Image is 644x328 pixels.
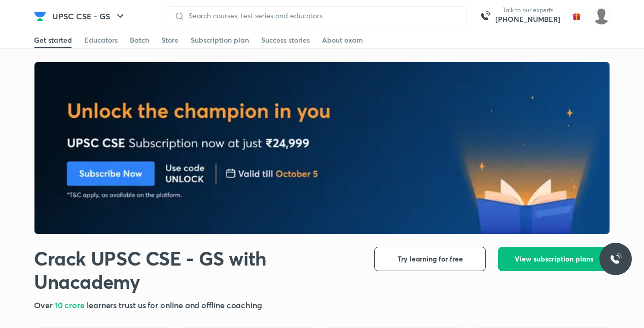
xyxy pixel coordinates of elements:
div: Success stories [261,35,310,45]
h1: Crack UPSC CSE - GS with Unacademy [34,247,358,293]
input: Search courses, test series and educators [185,12,458,20]
button: Try learning for free [374,247,486,271]
a: Store [161,32,178,48]
a: [PHONE_NUMBER] [495,14,560,24]
a: Success stories [261,32,310,48]
a: Subscription plan [191,32,249,48]
p: Talk to our experts [495,6,560,14]
img: ttu [610,253,622,265]
span: learners trust us for online and offline coaching [87,300,262,310]
button: View subscription plans [498,247,610,271]
span: View subscription plans [515,254,593,264]
button: UPSC CSE - GS [46,6,132,26]
span: Over [34,300,55,310]
a: About exam [322,32,363,48]
div: Store [161,35,178,45]
div: Subscription plan [191,35,249,45]
div: About exam [322,35,363,45]
div: Get started [34,35,72,45]
img: avatar [568,8,585,24]
span: Try learning for free [398,254,463,264]
a: Educators [84,32,118,48]
img: call-us [475,6,495,26]
a: Batch [130,32,149,48]
a: Get started [34,32,72,48]
img: Company Logo [34,10,46,22]
div: Batch [130,35,149,45]
img: Akhila [593,8,610,25]
span: 10 crore [55,300,87,310]
div: Educators [84,35,118,45]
